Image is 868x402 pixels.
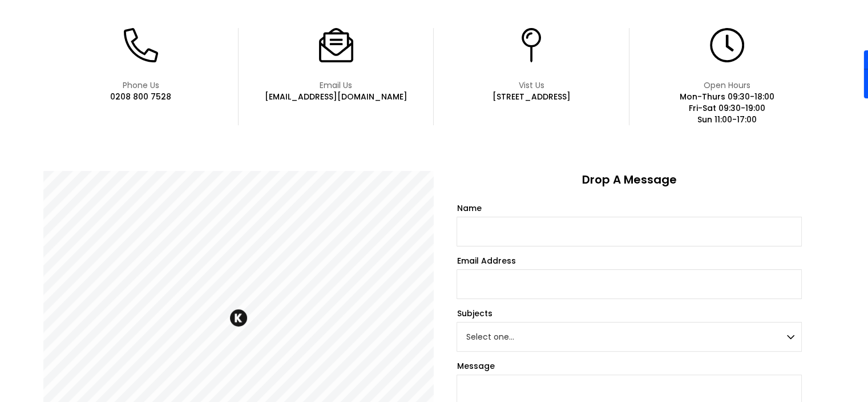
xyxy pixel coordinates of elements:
div: Open Hours [680,79,774,91]
div: Mon-Thurs 09:30-18:00 Fri-Sat 09:30-19:00 Sun 11:00-17:00 [680,91,774,125]
div: Vist Us [492,79,571,91]
label: Name [457,202,801,214]
div: [STREET_ADDRESS] [492,91,571,102]
div: [EMAIL_ADDRESS][DOMAIN_NAME] [265,91,407,102]
div: 0208 800 7528 [110,91,171,102]
div: Email Us [265,79,407,91]
label: Subjects [457,308,801,319]
div: Phone Us [110,79,171,91]
label: Message [457,360,801,372]
label: Email Address [457,255,801,266]
h3: Drop A Message [457,171,801,188]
